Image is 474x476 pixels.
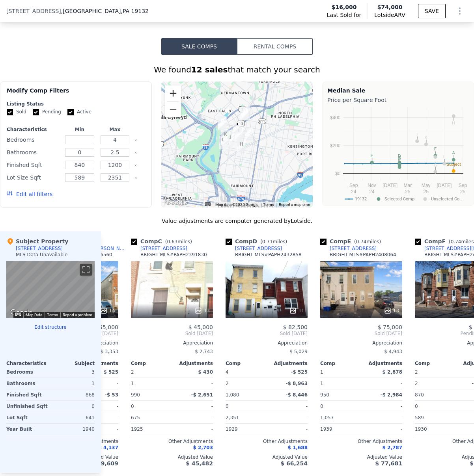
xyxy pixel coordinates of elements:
[52,424,95,435] div: 1940
[415,424,454,435] div: 1930
[237,38,313,55] button: Rental Comps
[167,239,177,244] span: 0.63
[52,367,95,378] div: 3
[327,11,362,19] span: Last Sold for
[263,202,274,207] a: Terms (opens in new tab)
[162,239,195,244] span: ( miles)
[330,115,341,120] text: $400
[452,3,468,19] button: Show Options
[226,415,239,420] span: 2,351
[100,307,115,315] div: 14
[218,117,227,130] div: 3405 W Clearfield St
[437,183,452,188] text: [DATE]
[33,109,39,115] input: Pending
[7,159,60,170] div: Finished Sqft
[7,147,60,158] div: Bathrooms
[163,197,189,207] a: Open this area in Google Maps (opens a new window)
[416,132,418,137] text: I
[67,109,91,115] label: Active
[244,128,253,141] div: 2845 N Garnet St
[131,415,140,420] span: 675
[226,378,265,389] div: 2
[226,438,308,445] div: Other Adjustments
[7,109,13,115] input: Sold
[165,102,181,117] button: Zoom out
[283,324,308,330] span: $ 82,500
[320,438,402,445] div: Other Adjustments
[320,415,334,420] span: 1,057
[383,445,402,450] span: $ 2,787
[320,245,377,252] a: [STREET_ADDRESS]
[286,392,308,398] span: -$ 8,446
[99,445,118,450] span: $ 4,137
[415,392,424,398] span: 870
[289,349,308,354] span: $ 5,029
[375,460,402,467] span: $ 77,681
[7,134,60,145] div: Bedrooms
[226,245,282,252] a: [STREET_ADDRESS]
[349,183,358,188] text: Sep
[443,154,446,159] text: L
[434,148,437,152] text: J
[140,245,187,252] div: [STREET_ADDRESS]
[205,202,211,206] button: Keyboard shortcuts
[6,360,50,367] div: Characteristics
[422,183,431,188] text: May
[434,146,437,151] text: F
[7,109,26,115] label: Sold
[327,94,469,106] div: Price per Square Foot
[194,307,210,315] div: 13
[33,109,61,115] label: Pending
[415,404,418,409] span: 0
[384,349,402,354] span: $ 4,943
[381,392,402,398] span: -$ 2,984
[320,454,402,460] div: Adjusted Value
[330,245,377,252] div: [STREET_ADDRESS]
[267,360,308,367] div: Adjustments
[327,106,469,204] svg: A chart.
[418,4,446,18] button: SAVE
[226,424,265,435] div: 1929
[351,189,356,194] text: 24
[94,324,118,330] span: $ 55,000
[288,445,308,450] span: $ 1,688
[383,369,402,375] span: $ 2,878
[131,369,134,375] span: 2
[131,245,187,252] a: [STREET_ADDRESS]
[257,239,290,244] span: ( miles)
[215,202,258,207] span: Map data ©2025 Google
[226,392,239,398] span: 1,080
[451,239,461,244] span: 0.74
[415,378,454,389] div: 2
[332,3,357,11] span: $16,000
[226,404,229,409] span: 0
[15,313,21,316] button: Keyboard shortcuts
[131,237,195,245] div: Comp C
[377,4,403,10] span: $74,000
[52,412,95,423] div: 641
[363,378,402,389] div: -
[6,324,95,330] button: Edit structure
[368,183,376,188] text: Nov
[91,460,118,467] span: $ 59,609
[226,454,308,460] div: Adjusted Value
[280,460,308,467] span: $ 66,254
[188,324,213,330] span: $ 45,000
[165,85,181,101] button: Zoom in
[363,401,402,412] div: -
[452,150,455,155] text: A
[423,189,429,194] text: 25
[7,172,60,183] div: Lot Size Sqft
[6,389,49,400] div: Finished Sqft
[384,307,399,315] div: 13
[131,378,170,389] div: 1
[320,340,402,346] div: Appreciation
[7,190,52,198] button: Edit all filters
[7,101,145,107] div: Listing Status
[235,127,243,140] div: 2818 N Ringgold St
[384,196,414,202] text: Selected Comp
[186,460,213,467] span: $ 45,482
[50,360,95,367] div: Subject
[398,158,401,163] text: C
[226,340,308,346] div: Appreciation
